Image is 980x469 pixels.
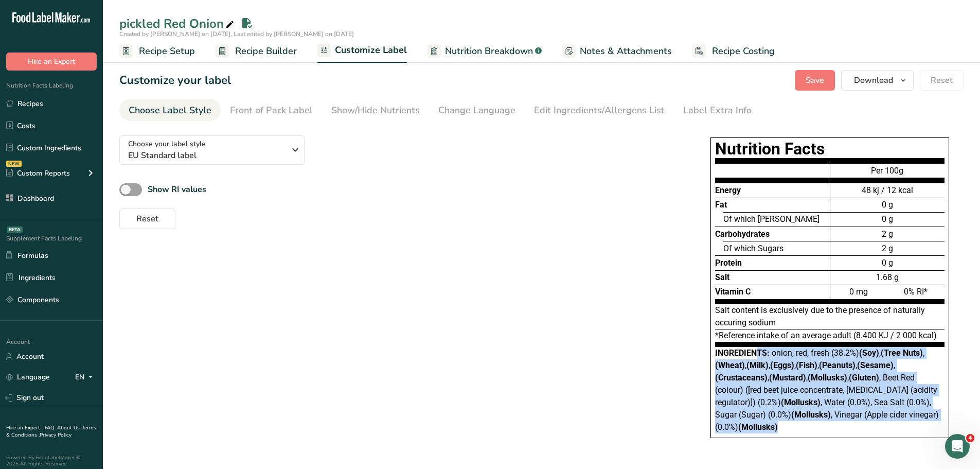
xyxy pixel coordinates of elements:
[715,200,727,210] span: Fat
[841,70,914,91] button: Download
[830,285,887,299] div: 0 mg
[119,14,236,33] div: pickled Red Onion
[715,329,945,347] div: *Reference intake of an average adult (8.400 KJ / 2 000 kcal)
[854,74,893,86] span: Download
[75,371,97,384] div: EN
[6,161,22,167] div: NEW
[830,241,945,255] div: 2 g
[45,424,57,431] a: FAQ .
[738,422,778,432] b: (Mollusks)
[715,258,742,268] span: Protein
[715,272,729,282] span: Salt
[128,149,285,162] span: EU Standard label
[119,135,305,165] button: Choose your label style EU Standard label
[6,368,50,386] a: Language
[230,103,313,117] div: Front of Pack Label
[796,360,817,370] b: (Fish)
[317,39,407,63] a: Customize Label
[859,348,879,358] b: (Soy)
[683,103,752,117] div: Label Extra Info
[723,214,819,224] span: Of which [PERSON_NAME]
[723,244,783,253] span: Of which Sugars
[119,30,354,38] span: Created by [PERSON_NAME] on [DATE], Last edited by [PERSON_NAME] on [DATE]
[808,373,847,383] b: (Mollusks)
[830,198,945,212] div: 0 g
[920,70,964,91] button: Reset
[129,103,211,117] div: Choose Label Style
[830,255,945,270] div: 0 g
[6,424,96,439] a: Terms & Conditions .
[715,185,741,195] span: Energy
[148,184,206,195] b: Show RI values
[769,373,806,383] b: (Mustard)
[136,213,158,225] span: Reset
[6,53,97,71] button: Hire an Expert
[580,44,672,58] span: Notes & Attachments
[128,138,206,149] span: Choose your label style
[770,360,794,370] b: (Eggs)
[781,397,821,407] b: (Mollusks)
[427,40,542,63] a: Nutrition Breakdown
[119,40,195,63] a: Recipe Setup
[715,142,945,156] h1: Nutrition Facts
[7,227,23,233] div: BETA
[806,74,824,86] span: Save
[6,424,43,431] a: Hire an Expert .
[6,455,97,467] div: Powered By FoodLabelMaker © 2025 All Rights Reserved
[715,348,939,432] span: onion, red, fresh (38.2%) , , , , , , , , , , , , Beet Red (colour) ([red beet juice concentrate,...
[849,373,879,383] b: (Gluten)
[712,44,775,58] span: Recipe Costing
[830,212,945,227] div: 0 g
[6,168,70,179] div: Custom Reports
[534,103,665,117] div: Edit Ingredients/Allergens List
[791,410,831,420] b: (Mollusks)
[40,431,72,439] a: Privacy Policy
[445,44,533,58] span: Nutrition Breakdown
[216,40,297,63] a: Recipe Builder
[857,360,894,370] b: (Sesame)
[715,287,751,297] span: Vitamin C
[57,424,82,431] a: About Us .
[562,40,672,63] a: Notes & Attachments
[945,434,970,459] iframe: Intercom live chat
[715,304,945,329] div: Salt content is exclusively due to the presence of naturally occuring sodium
[331,103,420,117] div: Show/Hide Nutrients
[830,163,945,183] div: Per 100g
[931,74,953,86] span: Reset
[819,360,856,370] b: (Peanuts)
[335,43,407,57] span: Customize Label
[119,209,175,229] button: Reset
[715,229,770,239] span: Carbohydrates
[830,270,945,285] div: 1.68 g
[715,348,770,358] span: Ingredients:
[746,360,769,370] b: (Milk)
[966,434,974,442] span: 4
[235,44,297,58] span: Recipe Builder
[119,72,231,89] h1: Customize your label
[715,360,745,370] b: (Wheat)
[830,227,945,241] div: 2 g
[795,70,835,91] button: Save
[692,40,775,63] a: Recipe Costing
[139,44,195,58] span: Recipe Setup
[438,103,515,117] div: Change Language
[904,287,928,297] span: 0% RI*
[715,373,768,383] b: (Crustaceans)
[881,348,923,358] b: (Tree Nuts)
[830,184,945,197] div: 48 kj / 12 kcal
